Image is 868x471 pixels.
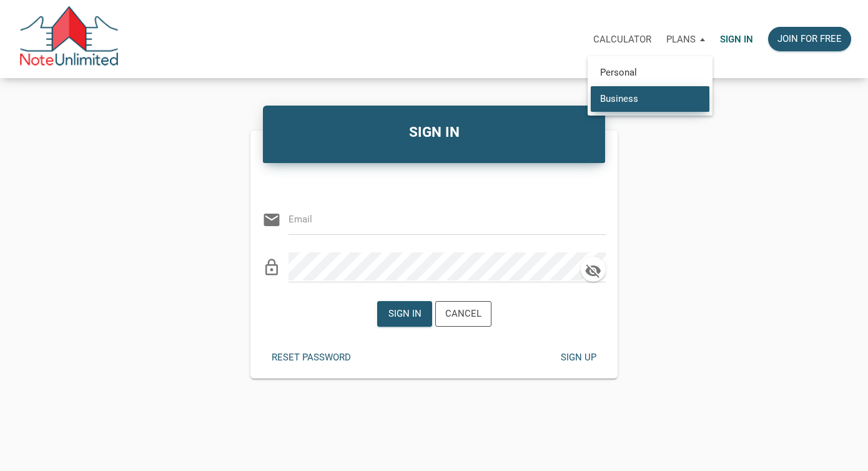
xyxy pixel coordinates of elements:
[435,301,491,327] button: Cancel
[262,345,360,370] button: Reset password
[272,350,351,365] div: Reset password
[593,34,651,45] p: Calculator
[713,19,761,59] a: Sign in
[272,122,596,143] h4: SIGN IN
[777,32,842,46] div: Join for free
[659,21,713,58] button: Plans
[666,34,696,45] p: Plans
[720,34,753,45] p: Sign in
[388,307,421,321] div: Sign in
[561,350,596,365] div: Sign up
[659,19,713,59] a: Plans PersonalBusiness
[445,307,481,321] div: Cancel
[377,301,432,327] button: Sign in
[586,19,659,59] a: Calculator
[551,345,606,370] button: Sign up
[761,19,859,59] a: Join for free
[19,6,119,72] img: NoteUnlimited
[289,205,587,233] input: Email
[591,60,709,86] a: Personal
[591,86,709,111] a: Business
[262,211,281,229] i: email
[262,258,281,277] i: lock_outline
[768,27,851,51] button: Join for free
